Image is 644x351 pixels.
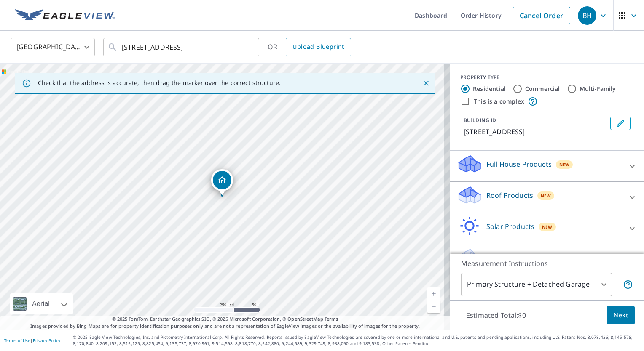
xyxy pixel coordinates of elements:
[513,7,570,24] a: Cancel Order
[623,279,633,290] span: Your report will include the primary structure and a detached garage if one exists.
[474,97,524,106] label: This is a complex
[4,338,30,343] a: Terms of Use
[211,169,233,195] div: Dropped pin, building 1, Residential property, 3387 Bali St NE Lacey, WA 98516
[421,78,432,89] button: Close
[464,117,496,124] p: BUILDING ID
[614,310,628,321] span: Next
[461,258,633,269] p: Measurement Instructions
[10,293,73,314] div: Aerial
[578,6,596,25] div: BH
[457,247,637,271] div: Walls ProductsNew
[607,306,635,325] button: Next
[460,74,634,81] div: PROPERTY TYPE
[427,300,440,313] a: Current Level 17, Zoom Out
[580,85,616,93] label: Multi-Family
[610,117,631,130] button: Edit building 1
[457,185,637,209] div: Roof ProductsNew
[286,38,351,56] a: Upload Blueprint
[559,161,570,168] span: New
[427,287,440,300] a: Current Level 17, Zoom In
[112,316,338,323] span: © 2025 TomTom, Earthstar Geographics SIO, © 2025 Microsoft Corporation, ©
[486,221,534,231] p: Solar Products
[525,85,560,93] label: Commercial
[464,127,607,137] p: [STREET_ADDRESS]
[542,223,553,230] span: New
[38,79,281,87] p: Check that the address is accurate, then drag the marker over the correct structure.
[473,85,506,93] label: Residential
[122,35,242,59] input: Search by address or latitude-longitude
[30,293,52,314] div: Aerial
[486,159,552,169] p: Full House Products
[11,35,95,59] div: [GEOGRAPHIC_DATA]
[33,338,60,343] a: Privacy Policy
[287,316,323,322] a: OpenStreetMap
[325,316,338,322] a: Terms
[268,38,351,56] div: OR
[457,216,637,240] div: Solar ProductsNew
[457,154,637,178] div: Full House ProductsNew
[486,190,533,200] p: Roof Products
[459,306,533,324] p: Estimated Total: $0
[541,192,551,199] span: New
[461,273,612,296] div: Primary Structure + Detached Garage
[73,334,640,347] p: © 2025 Eagle View Technologies, Inc. and Pictometry International Corp. All Rights Reserved. Repo...
[292,42,344,52] span: Upload Blueprint
[4,338,60,343] p: |
[486,253,535,263] p: Walls Products
[15,9,115,22] img: EV Logo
